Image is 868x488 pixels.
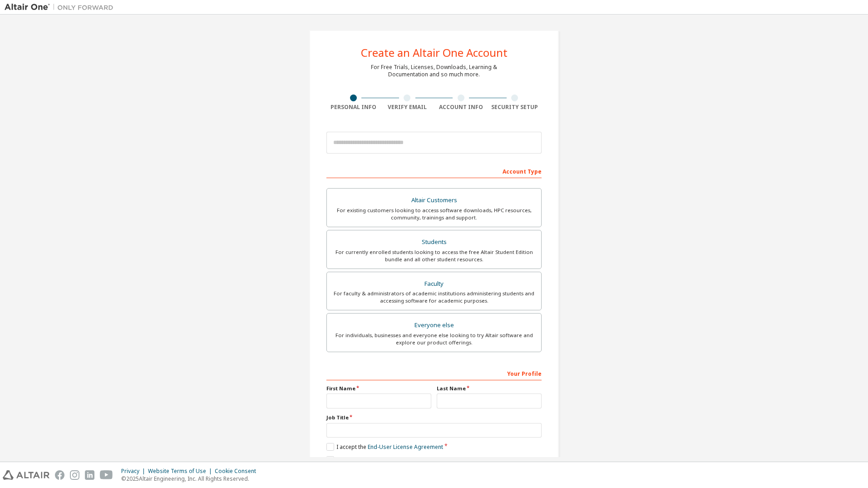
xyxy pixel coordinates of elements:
div: Faculty [332,278,536,290]
img: instagram.svg [70,470,79,480]
label: Job Title [326,414,542,421]
a: End-User License Agreement [368,443,443,451]
div: For faculty & administrators of academic institutions administering students and accessing softwa... [332,290,536,304]
div: Altair Customers [332,194,536,207]
img: Altair One [5,3,118,12]
div: Privacy [121,468,148,475]
div: For currently enrolled students looking to access the free Altair Student Edition bundle and all ... [332,249,536,263]
div: Students [332,236,536,249]
p: © 2025 Altair Engineering, Inc. All Rights Reserved. [121,475,261,483]
div: For individuals, businesses and everyone else looking to try Altair software and explore our prod... [332,332,536,346]
label: I accept the [326,443,443,451]
img: youtube.svg [100,470,113,480]
div: Cookie Consent [215,468,261,475]
div: Account Info [434,104,488,111]
div: Your Profile [326,366,542,380]
img: linkedin.svg [85,470,94,480]
div: Website Terms of Use [148,468,215,475]
label: Last Name [437,385,542,392]
div: Verify Email [380,104,434,111]
div: Everyone else [332,319,536,332]
div: For existing customers looking to access software downloads, HPC resources, community, trainings ... [332,207,536,221]
label: First Name [326,385,431,392]
div: Account Type [326,164,542,178]
div: Security Setup [488,104,542,111]
img: facebook.svg [55,470,64,480]
img: altair_logo.svg [3,470,49,480]
label: I would like to receive marketing emails from Altair [326,456,468,464]
div: Create an Altair One Account [361,47,508,58]
div: Personal Info [326,104,380,111]
div: For Free Trials, Licenses, Downloads, Learning & Documentation and so much more. [371,64,497,78]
